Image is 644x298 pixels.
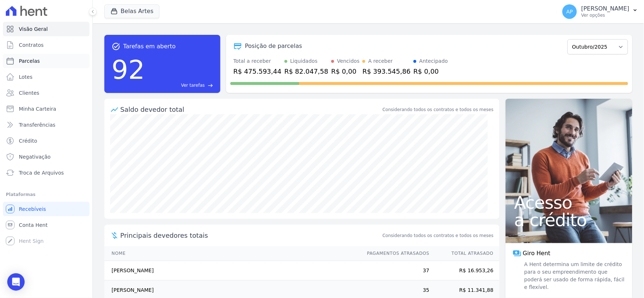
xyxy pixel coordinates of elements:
[233,66,282,76] div: R$ 475.593,44
[3,70,90,84] a: Lotes
[104,261,360,281] td: [PERSON_NAME]
[19,137,37,144] span: Crédito
[557,1,644,22] button: AP [PERSON_NAME] Ver opções
[523,261,625,291] span: A Hent determina um limite de crédito para o seu empreendimento que poderá ser usado de forma ráp...
[123,42,176,51] span: Tarefas em aberto
[7,273,25,291] div: Open Intercom Messenger
[104,246,360,261] th: Nome
[233,57,282,65] div: Total a receber
[3,150,90,164] a: Negativação
[360,261,430,281] td: 37
[430,261,499,281] td: R$ 16.953,26
[523,249,550,258] span: Giro Hent
[19,169,64,176] span: Troca de Arquivos
[414,66,448,76] div: R$ 0,00
[3,22,90,36] a: Visão Geral
[112,42,120,51] span: task_alt
[19,153,51,160] span: Negativação
[566,9,573,14] span: AP
[362,66,411,76] div: R$ 393.545,86
[514,194,624,211] span: Acesso
[337,57,360,65] div: Vencidos
[290,57,318,65] div: Liquidados
[19,205,46,213] span: Recebíveis
[284,66,328,76] div: R$ 82.047,58
[3,166,90,180] a: Troca de Arquivos
[3,86,90,100] a: Clientes
[331,66,360,76] div: R$ 0,00
[120,105,381,114] div: Saldo devedor total
[19,41,43,49] span: Contratos
[368,57,393,65] div: A receber
[19,121,55,128] span: Transferências
[430,246,499,261] th: Total Atrasado
[19,221,47,229] span: Conta Hent
[19,57,40,65] span: Parcelas
[419,57,448,65] div: Antecipado
[581,5,630,12] p: [PERSON_NAME]
[514,211,624,229] span: a crédito
[383,232,494,239] span: Considerando todos os contratos e todos os meses
[208,83,213,88] span: east
[581,12,630,18] p: Ver opções
[19,73,33,81] span: Lotes
[360,246,430,261] th: Pagamentos Atrasados
[6,190,87,199] div: Plataformas
[3,118,90,132] a: Transferências
[19,105,56,113] span: Minha Carteira
[19,25,48,33] span: Visão Geral
[3,134,90,148] a: Crédito
[112,51,145,89] div: 92
[3,218,90,232] a: Conta Hent
[245,42,302,50] div: Posição de parcelas
[3,38,90,52] a: Contratos
[181,82,205,89] span: Ver tarefas
[148,82,213,89] a: Ver tarefas east
[3,102,90,116] a: Minha Carteira
[3,54,90,68] a: Parcelas
[120,230,381,240] span: Principais devedores totais
[19,89,39,97] span: Clientes
[3,202,90,216] a: Recebíveis
[104,4,159,18] button: Belas Artes
[383,106,494,113] div: Considerando todos os contratos e todos os meses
